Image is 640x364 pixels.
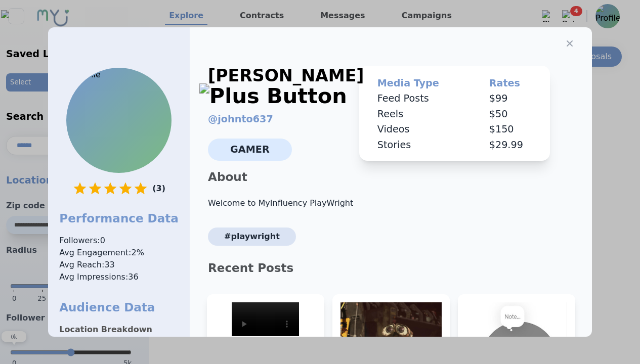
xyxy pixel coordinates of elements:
[59,271,179,283] span: Avg Impressions: 36
[363,107,475,122] td: Reels
[59,259,179,271] span: Avg Reach: 33
[67,69,170,172] img: Profile
[475,138,546,153] td: $ 29.99
[59,210,179,226] h1: Performance Data
[363,76,475,91] th: Media Type
[363,122,475,138] td: Videos
[59,324,179,336] p: Location Breakdown
[208,139,292,161] span: Gamer
[200,197,582,209] p: Welcome to MyInfluency PlayWright
[208,113,273,125] a: @johnto637
[208,227,296,246] span: #PlayWright
[475,107,546,122] td: $ 50
[200,260,582,276] p: Recent Posts
[208,66,364,106] div: [PERSON_NAME]
[59,235,179,247] span: Followers: 0
[363,138,475,153] td: Stories
[475,91,546,107] td: $ 99
[475,76,546,91] th: Rates
[59,247,179,259] span: Avg Engagement: 2 %
[475,122,546,138] td: $ 150
[59,299,179,315] h1: Audience Data
[200,169,582,185] p: About
[152,181,165,196] p: ( 3 )
[363,91,475,107] td: Feed Posts
[199,83,347,109] img: Plus Button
